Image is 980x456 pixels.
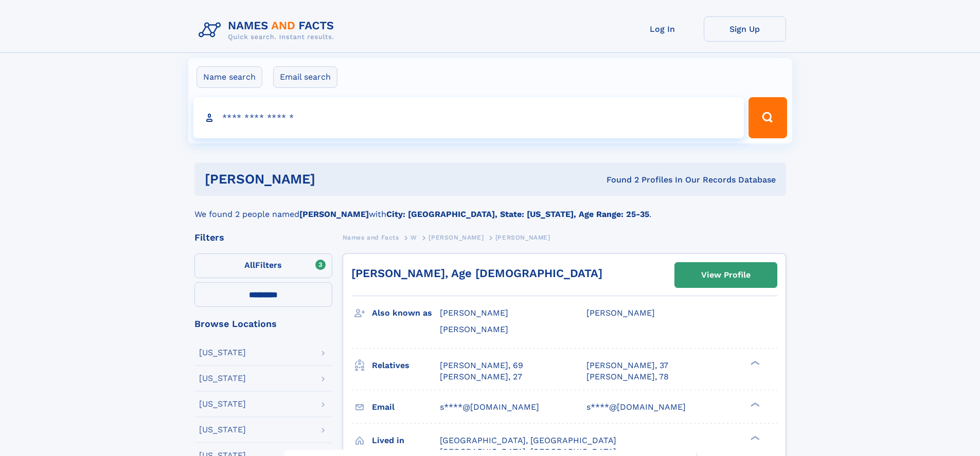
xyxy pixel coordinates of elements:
div: Found 2 Profiles In Our Records Database [461,174,776,186]
label: Email search [273,66,337,88]
b: City: [GEOGRAPHIC_DATA], State: [US_STATE], Age Range: 25-35 [386,209,649,219]
img: Logo Names and Facts [194,16,343,44]
span: [PERSON_NAME] [440,308,508,318]
div: ❯ [748,401,760,408]
h3: Email [372,398,440,416]
a: [PERSON_NAME], 78 [586,371,669,382]
div: [US_STATE] [199,426,246,434]
button: Search Button [749,97,787,138]
label: Filters [194,253,332,278]
div: ❯ [748,434,760,441]
span: [PERSON_NAME] [429,234,484,241]
div: [US_STATE] [199,400,246,408]
div: Browse Locations [194,319,332,329]
h3: Also known as [372,304,440,322]
b: [PERSON_NAME] [299,209,369,219]
a: [PERSON_NAME], 69 [440,360,523,371]
input: search input [193,97,744,138]
span: [GEOGRAPHIC_DATA], [GEOGRAPHIC_DATA] [440,435,616,445]
div: [US_STATE] [199,374,246,382]
a: Log In [621,16,704,42]
h3: Relatives [372,357,440,374]
div: [US_STATE] [199,349,246,357]
label: Name search [197,66,262,88]
div: Filters [194,233,332,242]
a: View Profile [675,263,777,287]
h1: [PERSON_NAME] [205,173,461,186]
span: [PERSON_NAME] [495,234,550,241]
a: Names and Facts [343,231,399,244]
div: View Profile [701,263,751,287]
span: [PERSON_NAME] [440,324,508,334]
a: [PERSON_NAME], 27 [440,371,522,382]
a: [PERSON_NAME], Age [DEMOGRAPHIC_DATA] [351,267,602,280]
span: [PERSON_NAME] [586,308,655,318]
div: ❯ [748,359,760,366]
h3: Lived in [372,432,440,449]
a: [PERSON_NAME] [429,231,484,244]
a: W [411,231,417,244]
span: W [411,234,417,241]
div: We found 2 people named with . [194,196,786,221]
span: All [244,260,255,270]
a: [PERSON_NAME], 37 [586,360,668,371]
a: Sign Up [704,16,786,42]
